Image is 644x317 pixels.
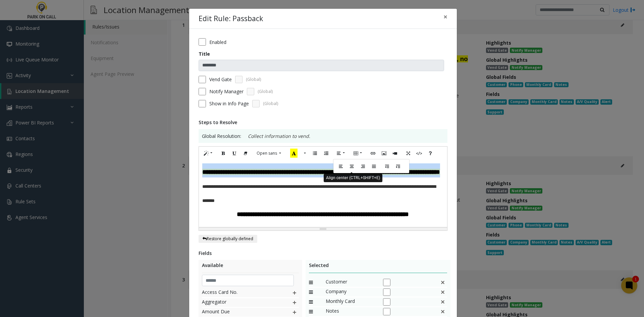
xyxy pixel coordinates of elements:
[218,148,229,159] button: Bold (CTRL+B)
[440,307,445,316] img: This is a default field and cannot be deleted.
[199,250,447,257] div: Fields
[301,148,308,159] button: More Color
[246,76,261,83] span: (Global)
[199,227,447,230] div: Resize
[202,262,299,273] div: Available
[209,39,226,46] label: Enabled
[326,307,376,316] span: Notes
[309,148,321,159] button: Unordered list (CTRL+SHIFT+NUM7)
[202,133,241,140] span: Global Resolution:
[326,278,376,287] span: Customer
[202,298,278,307] span: Aggregator
[253,148,285,158] button: Font Family
[350,148,366,159] button: Table
[199,119,447,126] div: Steps to Resolve
[202,288,278,297] span: Access Card No.
[335,161,346,171] button: Align left (CTRL+SHIFT+L)
[199,235,257,243] button: Restore globally defined
[326,298,376,306] span: Monthly Card
[381,161,393,171] button: Outdent (CTRL+[)
[199,13,263,24] h4: Edit Rule: Passback
[263,101,278,107] span: (Global)
[440,288,445,297] img: false
[209,100,249,107] span: Show in Info Page
[414,148,425,159] button: Code View
[201,148,216,159] button: Style
[286,148,301,159] button: Recent Color
[440,298,445,306] img: false
[292,298,297,307] img: plusIcon.svg
[320,148,332,159] button: Ordered list (CTRL+SHIFT+NUM8)
[443,12,447,21] span: ×
[229,148,240,159] button: Underline (CTRL+U)
[389,148,401,159] button: Video
[209,88,244,95] label: Notify Manager
[258,89,273,95] span: (Global)
[367,148,379,159] button: Link (CTRL+K)
[326,288,376,297] span: Company
[292,308,297,317] img: plusIcon.svg
[324,173,382,182] div: Align center (CTRL+SHIFT+E)
[199,50,210,57] label: Title
[439,9,452,25] button: Close
[346,161,358,171] button: Align center (CTRL+SHIFT+E)
[378,148,390,159] button: Picture
[248,133,310,139] span: Collect information to vend.
[402,148,414,159] button: Full Screen
[440,278,445,287] img: false
[368,161,380,171] button: Justify full (CTRL+SHIFT+J)
[209,76,232,83] label: Vend Gate
[240,148,251,159] button: Remove Font Style (CTRL+\)
[202,308,278,317] span: Amount Due
[309,262,447,273] div: Selected
[392,161,404,171] button: Indent (CTRL+])
[333,148,348,159] button: Paragraph
[257,150,277,156] span: Open sans
[292,288,297,297] img: plusIcon.svg
[357,161,369,171] button: Align right (CTRL+SHIFT+R)
[425,148,436,159] button: Help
